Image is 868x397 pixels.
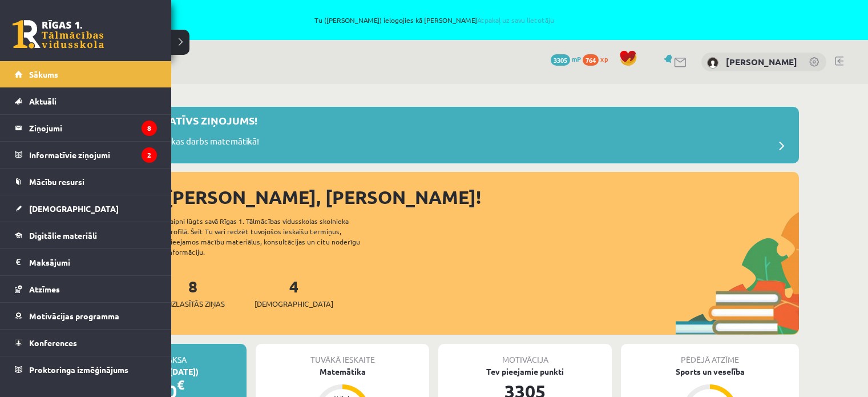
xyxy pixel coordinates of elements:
[255,276,333,310] a: 4[DEMOGRAPHIC_DATA]
[15,249,157,275] a: Maksājumi
[15,276,157,302] a: Atzīmes
[15,61,157,87] a: Sākums
[583,54,599,66] span: 764
[15,115,157,141] a: Ziņojumi8
[477,15,554,25] a: Atpakaļ uz savu lietotāju
[29,284,60,294] span: Atzīmes
[621,366,799,378] div: Sports un veselība
[726,56,797,67] a: [PERSON_NAME]
[15,142,157,168] a: Informatīvie ziņojumi2
[600,54,608,63] span: xp
[438,344,612,366] div: Motivācija
[15,195,157,222] a: [DEMOGRAPHIC_DATA]
[256,344,429,366] div: Tuvākā ieskaite
[167,216,380,257] div: Laipni lūgts savā Rīgas 1. Tālmācības vidusskolas skolnieka profilā. Šeit Tu vari redzēt tuvojošo...
[438,366,612,378] div: Tev pieejamie punkti
[13,20,104,49] a: Rīgas 1. Tālmācības vidusskola
[15,169,157,195] a: Mācību resursi
[87,17,781,23] span: Tu ([PERSON_NAME]) ielogojies kā [PERSON_NAME]
[177,376,184,393] span: €
[707,57,718,69] img: Amanda Lorberga
[583,54,613,63] a: 764 xp
[29,364,128,375] span: Proktoringa izmēģinājums
[29,230,97,240] span: Digitālie materiāli
[551,54,570,66] span: 3305
[15,222,157,248] a: Digitālie materiāli
[29,249,157,275] legend: Maksājumi
[572,54,581,63] span: mP
[29,177,84,187] span: Mācību resursi
[91,113,257,128] p: Jauns informatīvs ziņojums!
[29,311,119,321] span: Motivācijas programma
[15,356,157,383] a: Proktoringa izmēģinājums
[74,113,793,158] a: Jauns informatīvs ziņojums! Obligāts skolas diagnostikas darbs matemātikā!
[621,344,799,366] div: Pēdējā atzīme
[142,147,157,163] i: 2
[29,203,119,214] span: [DEMOGRAPHIC_DATA]
[256,366,429,378] div: Matemātika
[29,69,58,79] span: Sākums
[165,183,799,211] div: [PERSON_NAME], [PERSON_NAME]!
[29,338,77,348] span: Konferences
[29,142,157,168] legend: Informatīvie ziņojumi
[29,96,56,106] span: Aktuāli
[255,298,333,310] span: [DEMOGRAPHIC_DATA]
[161,298,225,310] span: Neizlasītās ziņas
[15,88,157,114] a: Aktuāli
[551,54,581,63] a: 3305 mP
[15,303,157,329] a: Motivācijas programma
[161,276,225,310] a: 8Neizlasītās ziņas
[15,330,157,356] a: Konferences
[142,121,157,136] i: 8
[29,115,157,141] legend: Ziņojumi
